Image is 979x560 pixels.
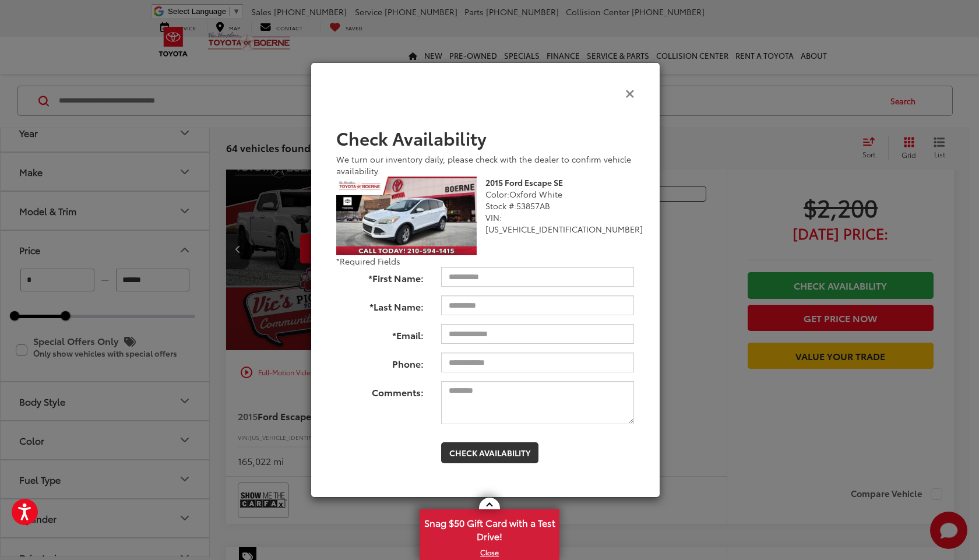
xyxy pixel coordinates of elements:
span: Stock #: [485,200,516,212]
span: [US_VEHICLE_IDENTIFICATION_NUMBER] [485,223,643,235]
label: *Email: [327,324,433,342]
span: Oxford White [509,188,562,200]
span: 53857AB [516,200,550,212]
b: 2015 Ford Escape SE [485,177,563,188]
label: Comments: [327,381,433,399]
label: *First Name: [327,267,433,285]
span: *Required Fields [336,255,400,267]
button: Close [625,87,635,99]
span: Color: [485,188,509,200]
img: 2015 Ford Escape SE [336,177,477,256]
button: Check Availability [441,442,538,463]
label: Phone: [327,353,433,371]
span: VIN: [485,212,502,223]
label: *Last Name: [327,295,433,314]
div: We turn our inventory daily, please check with the dealer to confirm vehicle availability. [336,153,635,177]
span: Snag $50 Gift Card with a Test Drive! [421,510,558,546]
h2: Check Availability [336,128,635,147]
